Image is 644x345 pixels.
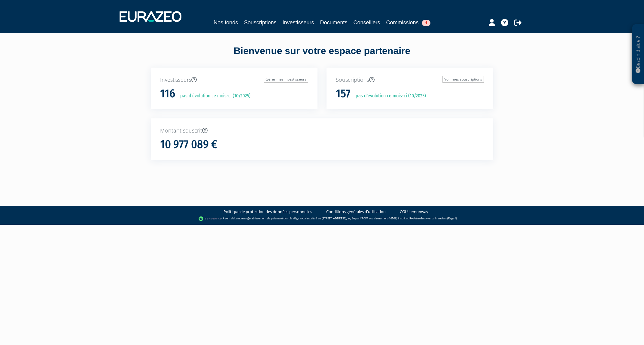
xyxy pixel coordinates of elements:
img: logo-lemonway.png [199,216,222,222]
h1: 10 977 089 € [160,138,217,151]
p: pas d'évolution ce mois-ci (10/2025) [176,93,251,99]
a: Conseillers [354,18,380,27]
img: 1732889491-logotype_eurazeo_blanc_rvb.png [120,11,181,22]
a: CGU Lemonway [400,209,428,215]
a: Investisseurs [282,18,314,27]
a: Conditions générales d'utilisation [326,209,386,215]
a: Nos fonds [214,18,238,27]
div: - Agent de (établissement de paiement dont le siège social est situé au [STREET_ADDRESS], agréé p... [6,216,638,222]
a: Registre des agents financiers (Regafi) [409,216,457,220]
p: Montant souscrit [160,127,484,135]
h1: 116 [160,87,175,100]
a: Voir mes souscriptions [442,76,484,83]
div: Bienvenue sur votre espace partenaire [146,44,498,68]
h1: 157 [336,87,351,100]
p: Souscriptions [336,76,484,84]
a: Commissions1 [386,18,430,27]
p: Besoin d'aide ? [635,27,642,81]
p: pas d'évolution ce mois-ci (10/2025) [351,93,426,99]
a: Lemonway [234,216,248,220]
a: Souscriptions [244,18,276,27]
a: Documents [320,18,348,27]
span: 1 [422,20,430,26]
a: Gérer mes investisseurs [264,76,308,83]
p: Investisseurs [160,76,308,84]
a: Politique de protection des données personnelles [223,209,312,215]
